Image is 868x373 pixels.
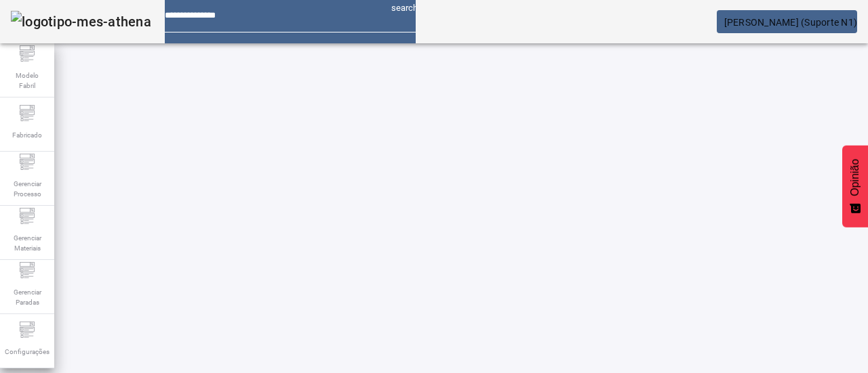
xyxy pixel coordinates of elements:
[11,11,151,32] img: logotipo-mes-athena
[14,234,41,252] font: Gerenciar Materiais
[842,146,868,227] button: Feedback - Mostrar pesquisa
[16,72,39,89] font: Modelo Fabril
[849,159,861,196] font: Opinião
[12,131,42,139] font: Fabricado
[14,180,41,198] font: Gerenciar Processo
[5,348,50,355] font: Configurações
[724,17,858,28] font: [PERSON_NAME] (Suporte N1)
[14,288,41,306] font: Gerenciar Paradas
